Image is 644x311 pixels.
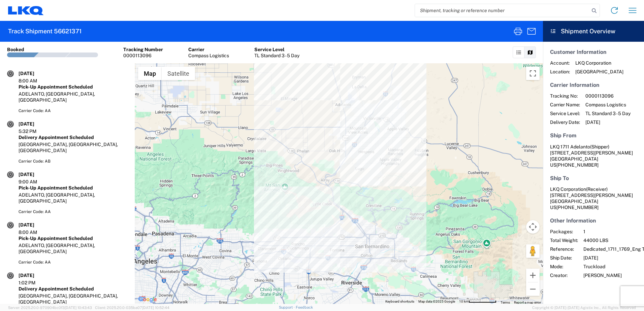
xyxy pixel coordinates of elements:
[459,300,469,303] span: 10 km
[19,91,128,103] div: ADELANTO, [GEOGRAPHIC_DATA], [GEOGRAPHIC_DATA]
[19,141,128,153] div: [GEOGRAPHIC_DATA], [GEOGRAPHIC_DATA], [GEOGRAPHIC_DATA]
[19,179,52,185] div: 9:00 AM
[19,134,128,140] div: Delivery Appointment Scheduled
[526,282,540,296] button: Zoom out
[19,293,128,305] div: [GEOGRAPHIC_DATA], [GEOGRAPHIC_DATA], [GEOGRAPHIC_DATA]
[415,4,589,17] input: Shipment, tracking or reference number
[19,84,128,90] div: Pick-Up Appointment Scheduled
[162,67,195,80] button: Show satellite imagery
[8,27,82,35] h2: Track Shipment 56621371
[514,301,541,304] a: Report a map error
[585,119,631,125] span: [DATE]
[543,21,644,42] header: Shipment Overview
[19,128,52,134] div: 5:32 PM
[550,119,580,125] span: Delivery Date:
[19,121,52,127] div: [DATE]
[575,69,623,75] span: [GEOGRAPHIC_DATA]
[7,46,24,53] div: Booked
[532,305,636,311] span: Copyright © [DATE]-[DATE] Agistix Inc., All Rights Reserved
[279,305,296,309] a: Support
[550,264,578,270] span: Mode:
[585,110,631,116] span: TL Standard 3 - 5 Day
[526,244,540,258] button: Drag Pegman onto the map to open Street View
[550,186,633,198] span: LKQ Corporation [STREET_ADDRESS][PERSON_NAME]
[254,46,299,53] div: Service Level
[123,46,163,53] div: Tracking Number
[590,144,609,149] span: (Shipper)
[550,82,637,88] h5: Carrier Information
[19,70,52,76] div: [DATE]
[19,108,128,114] div: Carrier Code: AA
[19,259,128,265] div: Carrier Code: AA
[418,300,455,303] span: Map data ©2025 Google
[550,175,637,181] h5: Ship To
[19,185,128,191] div: Pick-Up Appointment Scheduled
[138,67,162,80] button: Show street map
[254,53,299,59] div: TL Standard 3 - 5 Day
[19,280,52,286] div: 1:02 PM
[19,192,128,204] div: ADELANTO, [GEOGRAPHIC_DATA], [GEOGRAPHIC_DATA]
[19,286,128,292] div: Delivery Appointment Scheduled
[550,237,578,243] span: Total Weight:
[586,186,608,192] span: (Receiver)
[19,235,128,241] div: Pick-Up Appointment Scheduled
[550,186,637,210] address: [GEOGRAPHIC_DATA] US
[526,67,540,80] button: Toggle fullscreen view
[550,110,580,116] span: Service Level:
[556,205,599,210] span: [PHONE_NUMBER]
[556,162,599,168] span: [PHONE_NUMBER]
[550,144,590,149] span: LKQ 1711 Adelanto
[19,242,128,254] div: ADELANTO, [GEOGRAPHIC_DATA], [GEOGRAPHIC_DATA]
[123,53,163,59] div: 0000113096
[585,102,631,108] span: Compass Logistics
[550,246,578,252] span: Reference:
[19,78,52,84] div: 8:00 AM
[188,46,229,53] div: Carrier
[526,220,540,234] button: Map camera controls
[550,255,578,261] span: Ship Date:
[550,229,578,235] span: Packages:
[550,69,570,75] span: Location:
[501,301,510,304] a: Terms
[550,102,580,108] span: Carrier Name:
[296,305,313,309] a: Feedback
[575,60,623,66] span: LKQ Corporation
[95,306,169,310] span: Client: 2025.20.0-035ba07
[550,132,637,139] h5: Ship From
[8,306,92,310] span: Server: 2025.20.0-970904bc0f3
[136,295,159,304] img: Google
[19,272,52,278] div: [DATE]
[188,53,229,59] div: Compass Logistics
[457,299,498,304] button: Map Scale: 10 km per 79 pixels
[550,144,637,168] address: [GEOGRAPHIC_DATA] US
[19,222,52,228] div: [DATE]
[550,93,580,99] span: Tracking No:
[65,306,92,310] span: [DATE] 10:43:43
[550,217,637,224] h5: Other Information
[136,295,159,304] a: Open this area in Google Maps (opens a new window)
[550,49,637,55] h5: Customer Information
[19,171,52,177] div: [DATE]
[550,60,570,66] span: Account:
[19,209,128,215] div: Carrier Code: AA
[385,299,414,304] button: Keyboard shortcuts
[526,269,540,282] button: Zoom in
[550,150,633,155] span: [STREET_ADDRESS][PERSON_NAME]
[19,229,52,235] div: 8:00 AM
[585,93,631,99] span: 0000113096
[550,272,578,278] span: Creator:
[19,158,128,164] div: Carrier Code: AB
[142,306,169,310] span: [DATE] 10:52:44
